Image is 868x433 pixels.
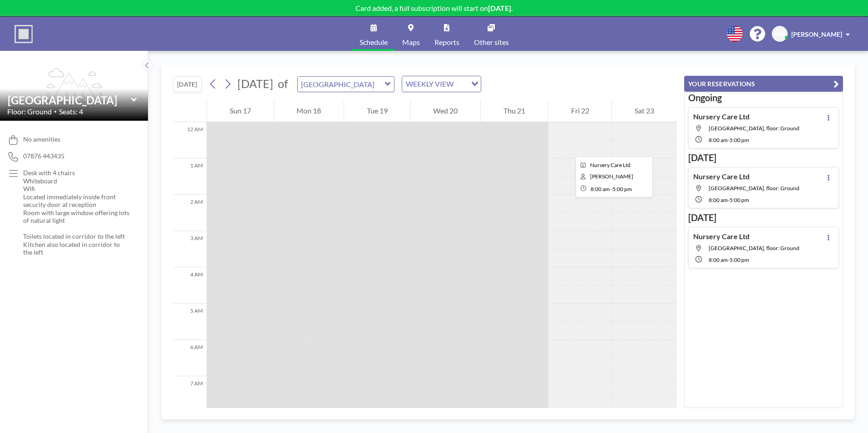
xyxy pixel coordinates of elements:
[474,39,509,46] span: Other sites
[709,197,728,203] span: 8:00 AM
[693,112,750,121] h4: Nursery Care Ltd
[730,197,749,203] span: 5:00 PM
[23,177,130,185] p: Whiteboard
[298,77,385,92] input: Westhill BC Meeting Room
[709,137,728,143] span: 8:00 AM
[23,169,130,177] p: Desk with 4 chairs
[173,340,207,376] div: 6 AM
[23,135,60,143] span: No amenities
[728,256,730,263] span: -
[434,39,459,46] span: Reports
[411,99,481,122] div: Wed 20
[352,17,395,51] a: Schedule
[54,108,57,114] span: •
[688,92,839,103] h3: Ongoing
[173,304,207,340] div: 5 AM
[404,78,455,90] span: WEEKLY VIEW
[278,77,288,91] span: of
[774,30,785,38] span: KM
[173,231,207,267] div: 3 AM
[15,25,33,43] img: organization-logo
[23,193,130,209] p: Located immediately inside front security door at reception
[612,99,677,122] div: Sat 23
[173,76,202,92] button: [DATE]
[481,99,548,122] div: Thu 21
[467,17,516,51] a: Other sites
[23,209,130,225] p: Room with large window offering lots of natural light
[395,17,427,51] a: Maps
[590,173,633,180] span: Kerry Murray
[173,195,207,231] div: 2 AM
[709,256,728,263] span: 8:00 AM
[456,78,466,90] input: Search for option
[427,17,467,51] a: Reports
[730,256,749,263] span: 5:00 PM
[23,152,64,160] span: 07876 443435
[684,76,843,92] button: YOUR RESERVATIONS
[709,185,799,192] span: Westhill BC Meeting Room, floor: Ground
[173,158,207,195] div: 1 AM
[693,232,750,241] h4: Nursery Care Ltd
[207,99,274,122] div: Sun 17
[7,107,52,116] span: Floor: Ground
[23,232,130,241] p: Toilets located in corridor to the left
[709,245,799,251] span: Westhill BC Meeting Room, floor: Ground
[728,197,730,203] span: -
[611,186,612,192] span: -
[344,99,410,122] div: Tue 19
[402,39,420,46] span: Maps
[488,4,511,12] b: [DATE]
[688,152,839,163] h3: [DATE]
[8,93,131,107] input: Westhill BC Meeting Room
[590,162,631,168] span: Nursery Care Ltd
[237,77,273,90] span: [DATE]
[173,267,207,304] div: 4 AM
[274,99,344,122] div: Mon 18
[23,241,130,256] p: Kitchen also located in corridor to the left
[612,186,632,192] span: 5:00 PM
[173,122,207,158] div: 12 AM
[709,125,799,132] span: Westhill BC Meeting Room, floor: Ground
[548,99,612,122] div: Fri 22
[23,185,130,193] p: Wifi
[173,376,207,413] div: 7 AM
[402,76,481,92] div: Search for option
[693,172,750,181] h4: Nursery Care Ltd
[688,212,839,223] h3: [DATE]
[360,39,388,46] span: Schedule
[59,107,83,116] span: Seats: 4
[591,186,610,192] span: 8:00 AM
[791,30,842,38] span: [PERSON_NAME]
[730,137,749,143] span: 5:00 PM
[728,137,730,143] span: -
